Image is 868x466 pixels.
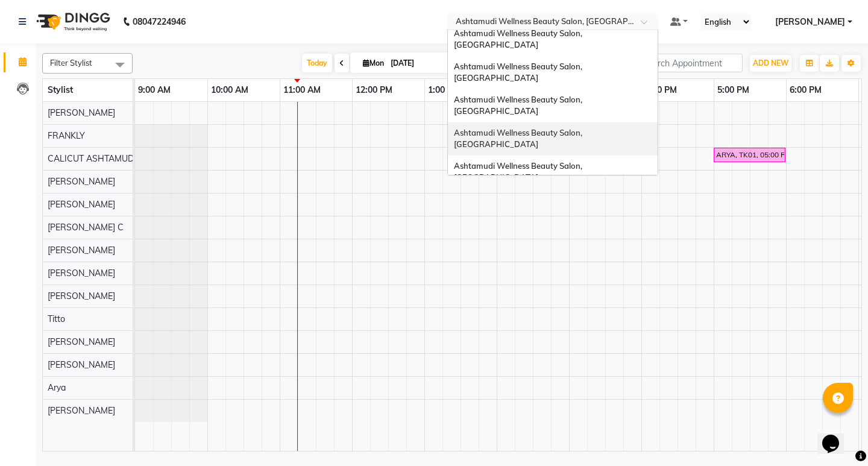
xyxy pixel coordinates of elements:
[302,54,332,72] span: Today
[48,84,73,95] span: Stylist
[48,199,115,210] span: [PERSON_NAME]
[48,382,66,393] span: Arya
[637,54,743,72] input: Search Appointment
[280,81,324,99] a: 11:00 AM
[447,30,658,175] ng-dropdown-panel: Options list
[753,58,788,68] span: ADD NEW
[454,95,584,116] span: Ashtamudi Wellness Beauty Salon, [GEOGRAPHIC_DATA]
[775,16,845,28] span: [PERSON_NAME]
[48,313,65,324] span: Titto
[48,222,124,233] span: [PERSON_NAME] C
[48,130,85,141] span: FRANKLY
[48,336,115,347] span: [PERSON_NAME]
[387,54,447,72] input: 2025-09-01
[48,359,115,370] span: [PERSON_NAME]
[48,153,136,164] span: CALICUT ASHTAMUDI
[817,418,856,454] iframe: chat widget
[208,81,251,99] a: 10:00 AM
[48,291,115,301] span: [PERSON_NAME]
[454,128,584,150] span: Ashtamudi Wellness Beauty Salon, [GEOGRAPHIC_DATA]
[133,5,186,39] b: 08047224946
[48,405,115,416] span: [PERSON_NAME]
[48,268,115,279] span: [PERSON_NAME]
[48,245,115,256] span: [PERSON_NAME]
[31,5,113,39] img: logo
[135,81,174,99] a: 9:00 AM
[48,107,115,118] span: [PERSON_NAME]
[642,81,680,99] a: 4:00 PM
[360,58,387,68] span: Mon
[425,81,463,99] a: 1:00 PM
[750,55,791,72] button: ADD NEW
[50,58,92,68] span: Filter Stylist
[454,161,584,183] span: Ashtamudi Wellness Beauty Salon, [GEOGRAPHIC_DATA]
[715,150,784,160] div: ARYA, TK01, 05:00 PM-06:00 PM, Hair Spa
[714,81,752,99] a: 5:00 PM
[353,81,395,99] a: 12:00 PM
[787,81,825,99] a: 6:00 PM
[48,176,115,187] span: [PERSON_NAME]
[454,61,584,83] span: Ashtamudi Wellness Beauty Salon, [GEOGRAPHIC_DATA]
